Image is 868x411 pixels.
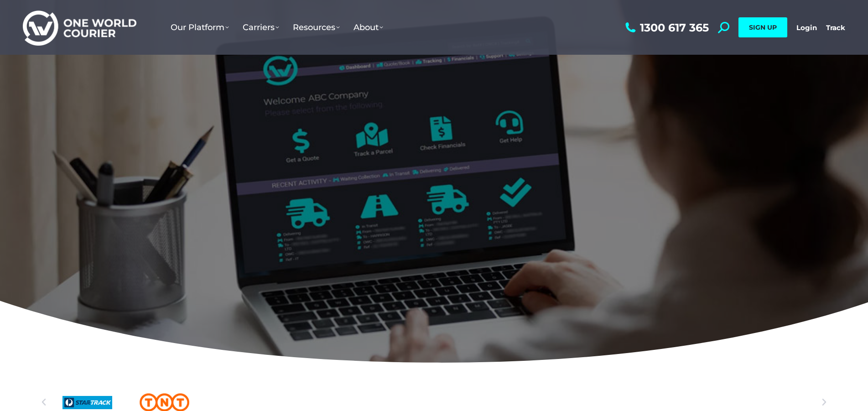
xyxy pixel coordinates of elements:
[171,22,229,32] span: Our Platform
[738,17,787,37] a: SIGN UP
[347,13,390,42] a: About
[236,13,286,42] a: Carriers
[243,22,279,32] span: Carriers
[293,22,340,32] span: Resources
[286,13,347,42] a: Resources
[164,13,236,42] a: Our Platform
[749,23,777,31] span: SIGN UP
[826,23,845,32] a: Track
[623,22,709,33] a: 1300 617 365
[353,22,383,32] span: About
[796,23,817,32] a: Login
[23,9,136,46] img: One World Courier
